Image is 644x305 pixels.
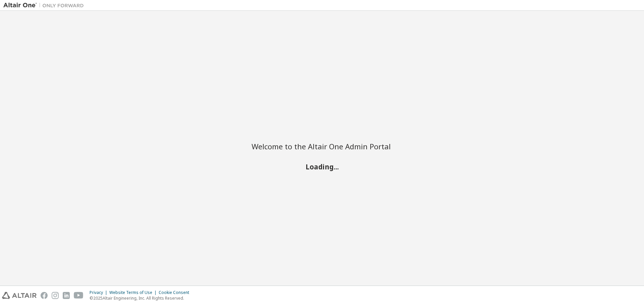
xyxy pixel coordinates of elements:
[90,295,193,301] p: © 2025 Altair Engineering, Inc. All Rights Reserved.
[52,292,59,299] img: instagram.svg
[63,292,70,299] img: linkedin.svg
[109,290,159,295] div: Website Terms of Use
[90,290,109,295] div: Privacy
[74,292,84,299] img: youtube.svg
[3,2,87,9] img: Altair One
[159,290,193,295] div: Cookie Consent
[2,292,37,299] img: altair_logo.svg
[252,142,392,151] h2: Welcome to the Altair One Admin Portal
[41,292,48,299] img: facebook.svg
[252,162,392,171] h2: Loading...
